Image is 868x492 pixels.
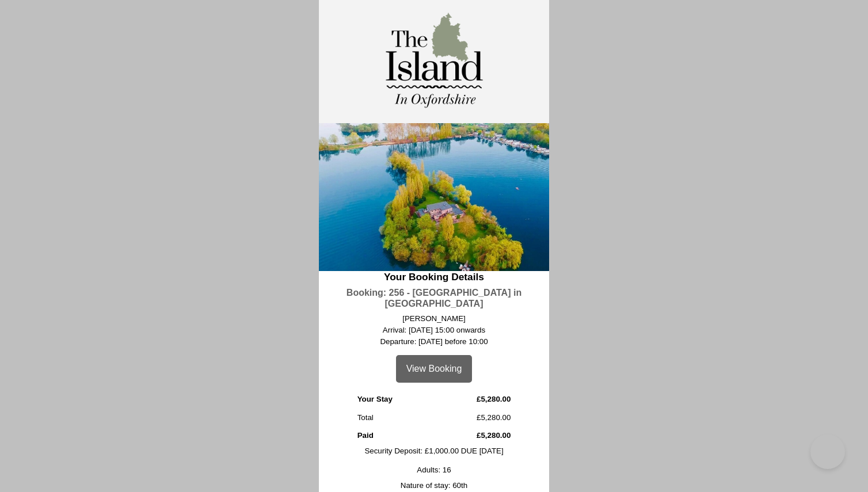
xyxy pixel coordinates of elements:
td: £5,280.00 [435,405,511,428]
img: The_Island_in_Oxfordshire_%282%29.content.png [379,5,489,115]
td: Paid [357,427,435,445]
img: The_Island_arial_view.wide_content.jpg [319,123,549,271]
p: [PERSON_NAME] Arrival: [DATE] 15:00 onwards Departure: [DATE] before 10:00 [334,313,534,348]
iframe: Toggle Customer Support [810,434,845,469]
td: £5,280.00 [435,427,511,445]
p: Security Deposit: £1,000.00 DUE [DATE] [334,445,534,457]
h2: Your Booking Details [319,271,549,283]
a: Booking: 256 - [GEOGRAPHIC_DATA] in [GEOGRAPHIC_DATA] [347,288,521,308]
div: Adults: 16 [319,464,549,476]
td: Your Stay [357,390,435,405]
div: Nature of stay: 60th [319,480,549,491]
td: £5,280.00 [435,390,511,405]
td: Total [357,405,435,428]
a: View Booking [396,355,473,383]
